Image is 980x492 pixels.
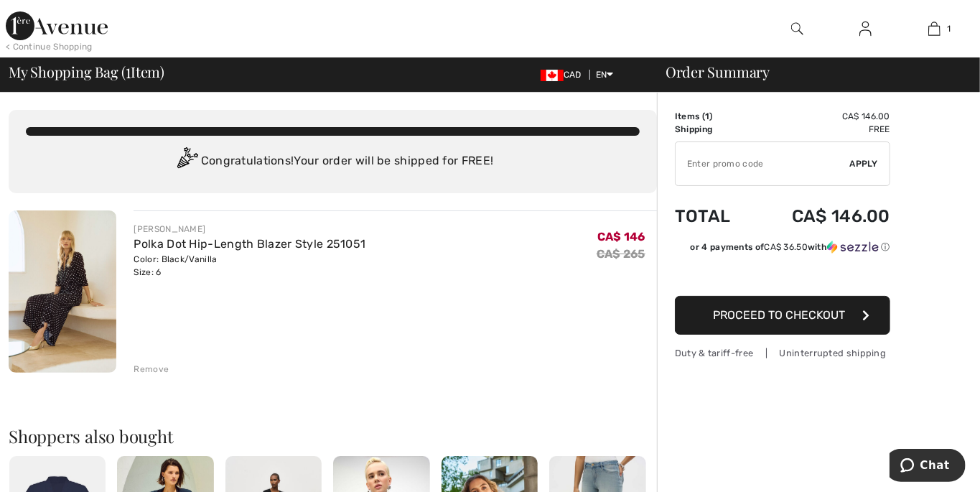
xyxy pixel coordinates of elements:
td: Free [752,123,890,136]
div: < Continue Shopping [6,40,93,53]
span: Apply [850,157,879,170]
iframe: Opens a widget where you can chat to one of our agents [890,449,966,485]
span: My Shopping Bag ( Item) [9,65,164,79]
a: Sign In [848,20,883,38]
img: Congratulation2.svg [172,147,201,176]
td: Items ( ) [675,110,752,123]
span: 1 [126,61,131,80]
div: or 4 payments of with [691,241,890,254]
div: [PERSON_NAME] [134,223,365,236]
div: Order Summary [648,65,971,79]
div: or 4 payments ofCA$ 36.50withSezzle Click to learn more about Sezzle [675,241,890,259]
td: Total [675,192,752,241]
td: CA$ 146.00 [752,192,890,241]
div: Duty & tariff-free | Uninterrupted shipping [675,346,890,360]
div: Color: Black/Vanilla Size: 6 [134,253,365,279]
a: Polka Dot Hip-Length Blazer Style 251051 [134,237,365,251]
img: Sezzle [827,241,879,254]
a: 1 [900,20,968,37]
img: My Bag [928,20,941,37]
s: CA$ 265 [597,247,645,261]
span: CAD [541,70,587,80]
span: 1 [948,22,951,35]
div: Remove [134,363,169,376]
span: CA$ 146 [597,230,645,243]
button: Proceed to Checkout [675,296,890,335]
div: Congratulations! Your order will be shipped for FREE! [26,147,640,176]
img: 1ère Avenue [6,11,108,40]
img: search the website [791,20,803,37]
span: EN [596,70,614,80]
td: Shipping [675,123,752,136]
img: Polka Dot Hip-Length Blazer Style 251051 [9,210,116,373]
span: CA$ 36.50 [764,242,808,252]
span: Proceed to Checkout [713,308,845,322]
h2: Shoppers also bought [9,427,657,445]
img: My Info [859,20,872,37]
input: Promo code [676,142,850,185]
td: CA$ 146.00 [752,110,890,123]
img: Canadian Dollar [541,70,564,81]
span: 1 [705,111,709,121]
iframe: PayPal-paypal [675,259,890,291]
